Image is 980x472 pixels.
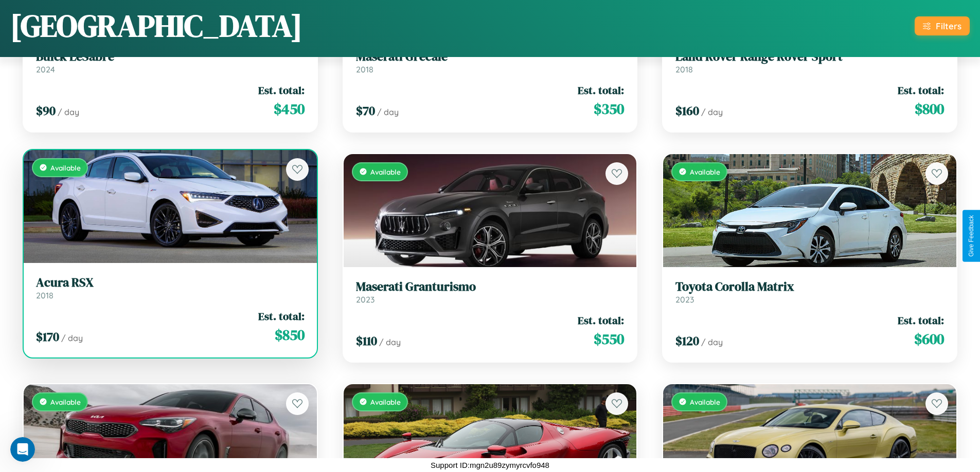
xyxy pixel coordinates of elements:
[36,49,305,64] h3: Buick LeSabre
[356,64,373,74] span: 2018
[675,279,944,294] h3: Toyota Corolla Matrix
[258,83,305,98] span: Est. total:
[36,275,305,290] h3: Acura RSX
[690,398,720,406] span: Available
[914,329,944,349] span: $ 600
[898,83,944,98] span: Est. total:
[50,398,81,406] span: Available
[356,294,375,305] span: 2023
[594,329,624,349] span: $ 550
[61,333,83,343] span: / day
[578,313,624,328] span: Est. total:
[936,21,961,31] div: Filters
[675,102,699,119] span: $ 160
[356,49,625,74] a: Maserati Grecale2018
[675,64,693,74] span: 2018
[675,49,944,74] a: Land Rover Range Rover Sport2018
[675,332,699,349] span: $ 120
[356,279,625,305] a: Maserati Granturismo2023
[10,5,302,47] h1: [GEOGRAPHIC_DATA]
[690,167,720,176] span: Available
[701,337,723,347] span: / day
[36,328,59,345] span: $ 170
[968,215,975,257] div: Give Feedback
[58,107,79,117] span: / day
[275,325,305,345] span: $ 850
[377,107,399,117] span: / day
[258,309,305,324] span: Est. total:
[36,290,54,300] span: 2018
[915,99,944,119] span: $ 800
[370,398,401,406] span: Available
[356,49,625,64] h3: Maserati Grecale
[379,337,401,347] span: / day
[36,49,305,74] a: Buick LeSabre2024
[675,279,944,305] a: Toyota Corolla Matrix2023
[701,107,723,117] span: / day
[675,49,944,64] h3: Land Rover Range Rover Sport
[898,313,944,328] span: Est. total:
[10,437,35,462] iframe: Intercom live chat
[36,102,56,119] span: $ 90
[675,294,694,305] span: 2023
[594,99,624,119] span: $ 350
[356,279,625,294] h3: Maserati Granturismo
[50,163,81,172] span: Available
[274,99,305,119] span: $ 450
[36,275,305,300] a: Acura RSX2018
[578,83,624,98] span: Est. total:
[370,167,401,176] span: Available
[356,332,377,349] span: $ 110
[356,102,375,119] span: $ 70
[915,16,970,35] button: Filters
[36,64,55,74] span: 2024
[431,458,549,472] p: Support ID: mgn2u89zymyrcvfo948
